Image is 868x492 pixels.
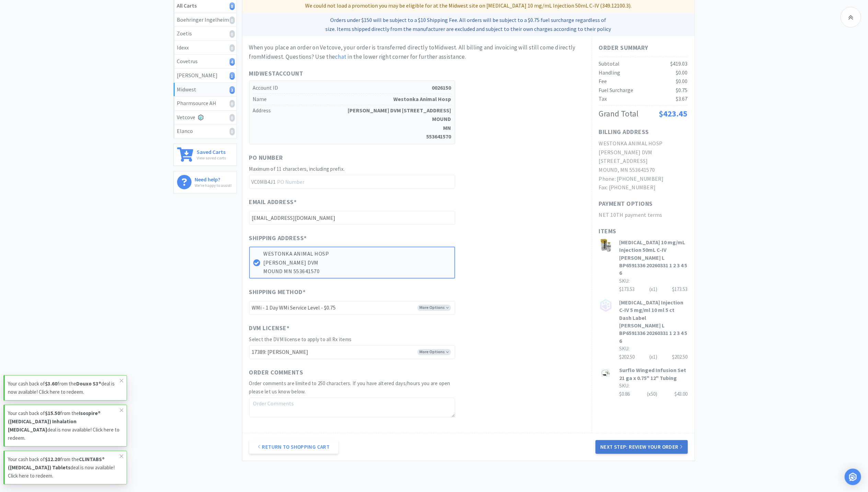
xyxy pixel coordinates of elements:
[177,113,233,122] div: Vetcove
[177,127,233,136] div: Elanco
[620,382,630,389] span: SKU:
[177,57,233,66] div: Covetrus
[599,43,688,53] h1: Order Summary
[264,249,451,258] p: WESTONKA ANIMAL HOSP
[249,440,338,454] a: Return to Shopping Cart
[230,86,235,94] i: 3
[599,175,688,183] h2: Phone: [PHONE_NUMBER]
[650,353,658,361] div: (x 1 )
[253,105,451,142] h5: Address
[177,99,233,108] div: Pharmsource AH
[599,166,688,175] h2: MOUND, MN 553641570
[195,182,232,189] p: We're happy to assist!
[230,2,235,10] i: 8
[595,440,687,454] button: Next Step: Review Your Order
[620,285,688,293] div: $173.53
[599,86,634,95] div: Fuel Surcharge
[249,175,455,189] input: PO Number
[230,16,235,24] i: 0
[45,380,57,387] strong: $3.60
[620,299,688,345] h3: [MEDICAL_DATA] Injection C-IV 5 mg/ml 10 ml 5 ct Dash Label [PERSON_NAME] L BP6591336 20260331 1 ...
[672,285,688,293] div: $173.53
[249,287,306,297] span: Shipping Method *
[599,148,688,157] h2: [PERSON_NAME] DVM
[599,226,688,236] h1: Items
[230,58,235,66] i: 4
[676,87,688,93] span: $0.75
[253,82,451,94] h5: Account ID
[599,59,620,68] div: Subtotal
[45,410,60,416] strong: $15.50
[45,456,60,462] strong: $12.20
[599,211,688,220] h2: NET 10TH payment terms
[249,197,297,207] span: Email Address *
[174,111,236,125] a: Vetcove0
[249,336,352,343] span: Select the DVM license to apply to all Rx items
[599,77,607,86] div: Fee
[675,390,688,398] div: $43.00
[599,139,688,148] h2: WESTONKA ANIMAL HOSP
[676,95,688,102] span: $3.67
[249,166,345,172] span: Maximum of 11 characters, including prefix.
[659,108,688,119] span: $423.45
[177,43,233,52] div: Idexx
[650,285,658,293] div: (x 1 )
[174,41,236,55] a: Idexx0
[230,100,235,108] i: 0
[599,127,649,137] h1: Billing Address
[174,69,236,83] a: [PERSON_NAME]1
[249,233,307,243] span: Shipping Address *
[174,13,236,27] a: Boehringer Ingelheim0
[620,345,630,352] span: SKU:
[335,53,346,60] a: chat
[230,44,235,52] i: 0
[599,199,653,209] h1: Payment Options
[845,469,861,485] div: Open Intercom Messenger
[249,175,277,188] span: VC0MB4J1
[432,83,451,92] strong: 0026150
[599,94,607,103] div: Tax
[230,128,235,135] i: 0
[599,68,621,77] div: Handling
[599,238,613,252] img: ce61254a3e094b46a6fc2daa20f4f655_112453.jpeg
[249,43,585,61] div: When you place an order on Vetcove, your order is transferred directly to Midwest . All billing a...
[671,60,688,67] span: $419.03
[245,16,692,33] p: Orders under $150 will be subject to a $10 Shipping Fee. All orders will be subject to a $0.75 fu...
[174,55,236,69] a: Covetrus4
[177,29,233,38] div: Zoetis
[177,85,233,94] div: Midwest
[647,390,658,398] div: (x 50 )
[174,83,236,97] a: Midwest3
[620,278,630,284] span: SKU:
[173,144,237,166] a: Saved CartsView saved carts
[253,94,451,105] h5: Name
[599,107,639,120] div: Grand Total
[249,368,303,378] span: Order Comments
[348,106,451,141] strong: [PERSON_NAME] DVM [STREET_ADDRESS] MOUND MN 553641570
[174,27,236,41] a: Zoetis0
[249,380,450,395] span: Order comments are limited to 250 characters. If you have altered days/hours you are open please ...
[8,380,120,396] p: Your cash back of from the deal is now available! Click here to redeem.
[8,410,101,433] strong: Isospire® ([MEDICAL_DATA]) Inhalation [MEDICAL_DATA]
[177,2,197,9] strong: All Carts
[672,353,688,361] div: $202.50
[620,238,688,277] h3: [MEDICAL_DATA] 10 mg/mL Injection 50mL C-IV [PERSON_NAME] L BP6591336 20260331 1 2 3 4 5 6
[177,15,233,24] div: Boehringer Ingelheim
[197,147,226,155] h6: Saved Carts
[249,153,283,163] span: PO Number
[620,366,688,382] h3: Surflo Winged Infusion Set 21 ga x 0.75" 12" Tubing
[676,69,688,76] span: $0.00
[76,380,101,387] strong: Douxo S3®
[599,183,688,192] h2: Fax: [PHONE_NUMBER]
[264,258,451,267] p: [PERSON_NAME] DVM
[676,78,688,85] span: $0.00
[8,455,120,480] p: Your cash back of from the deal is now available! Click here to redeem.
[264,267,451,276] p: MOUND MN 553641570
[8,409,120,442] p: Your cash back of from the deal is now available! Click here to redeem.
[249,323,290,333] span: DVM License *
[394,95,451,104] strong: Westonka Animal Hosp
[599,366,613,380] img: ece27a5bfd164009ac3a0fa82b43ba67_115292.jpeg
[230,72,235,80] i: 1
[620,390,688,398] div: $0.86
[599,299,613,312] img: no_image.png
